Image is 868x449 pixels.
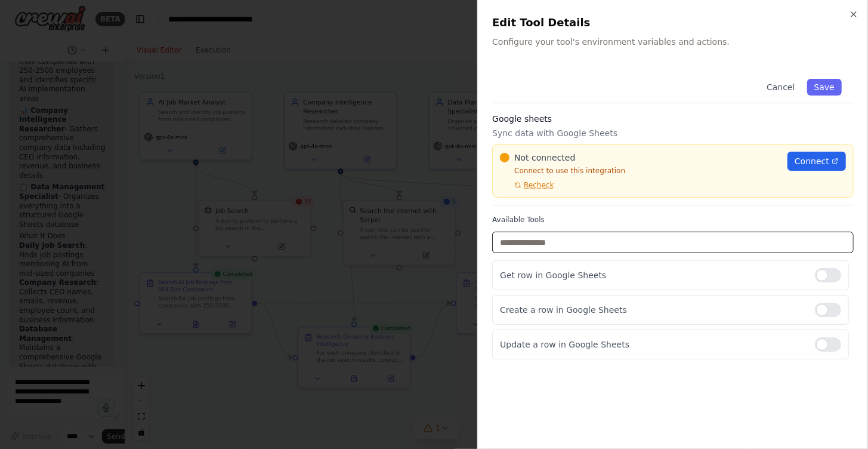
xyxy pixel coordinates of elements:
[492,113,854,125] h3: Google sheets
[807,79,842,96] button: Save
[492,14,854,31] h2: Edit Tool Details
[500,269,805,281] p: Get row in Google Sheets
[500,166,780,176] p: Connect to use this integration
[500,180,554,190] button: Recheck
[795,155,829,167] span: Connect
[524,180,554,190] span: Recheck
[492,36,854,48] p: Configure your tool's environment variables and actions.
[514,152,575,164] span: Not connected
[759,79,802,96] button: Cancel
[787,152,846,171] a: Connect
[500,339,805,350] p: Update a row in Google Sheets
[500,304,805,316] p: Create a row in Google Sheets
[492,215,854,224] label: Available Tools
[492,127,854,139] p: Sync data with Google Sheets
